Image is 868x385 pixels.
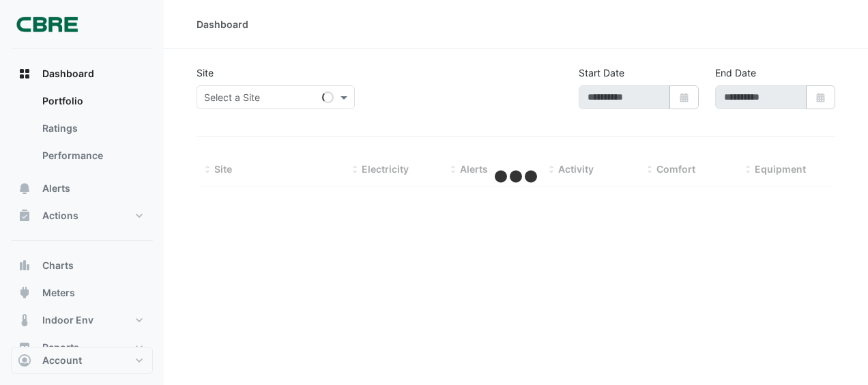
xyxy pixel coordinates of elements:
app-icon: Meters [18,286,31,300]
button: Dashboard [11,60,153,87]
span: Account [42,354,82,367]
a: Ratings [31,115,153,142]
label: End Date [715,66,756,80]
span: Equipment [755,163,806,175]
span: Alerts [460,163,488,175]
span: Actions [42,209,78,223]
img: Company Logo [16,11,78,38]
app-icon: Dashboard [18,67,31,81]
app-icon: Reports [18,341,31,354]
span: Dashboard [42,67,94,81]
button: Meters [11,279,153,306]
a: Performance [31,142,153,169]
div: Dashboard [11,87,153,175]
span: Charts [42,259,74,272]
div: Dashboard [197,17,248,31]
span: Site [214,163,232,175]
span: Meters [42,286,75,300]
app-icon: Alerts [18,182,31,195]
label: Site [197,66,214,80]
button: Reports [11,334,153,361]
label: Start Date [579,66,624,80]
span: Comfort [656,163,695,175]
span: Electricity [362,163,409,175]
button: Alerts [11,175,153,202]
app-icon: Charts [18,259,31,272]
a: Portfolio [31,87,153,115]
app-icon: Actions [18,209,31,223]
button: Account [11,347,153,374]
button: Charts [11,252,153,279]
span: Reports [42,341,79,354]
app-icon: Indoor Env [18,313,31,327]
span: Activity [558,163,594,175]
span: Indoor Env [42,313,93,327]
button: Actions [11,202,153,229]
span: Alerts [42,182,70,195]
button: Indoor Env [11,306,153,334]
